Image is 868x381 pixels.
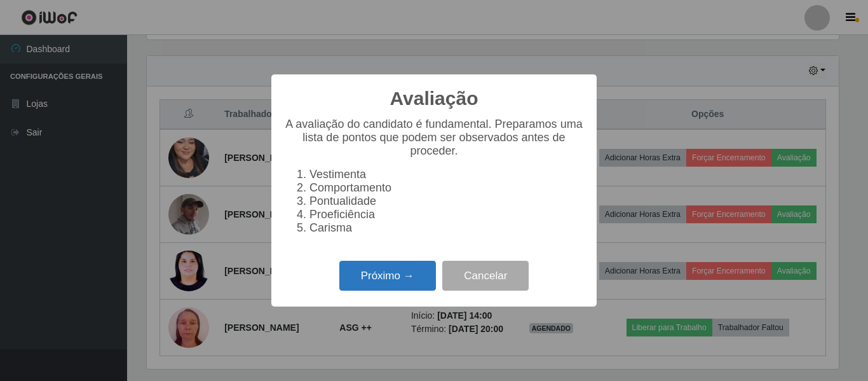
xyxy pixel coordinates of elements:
li: Carisma [309,221,584,235]
li: Pontualidade [309,195,584,208]
p: A avaliação do candidato é fundamental. Preparamos uma lista de pontos que podem ser observados a... [284,118,584,158]
h2: Avaliação [390,87,478,110]
button: Próximo → [339,261,436,291]
li: Proeficiência [309,208,584,221]
li: Vestimenta [309,168,584,181]
button: Cancelar [442,261,529,291]
li: Comportamento [309,181,584,195]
